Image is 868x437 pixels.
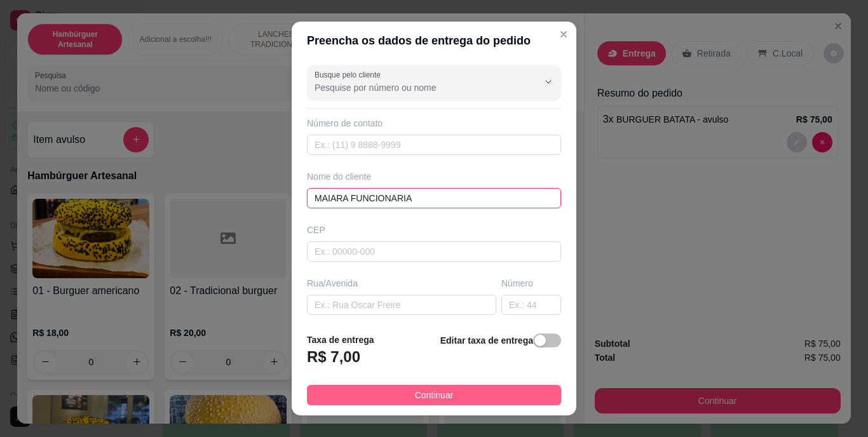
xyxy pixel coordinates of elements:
[307,117,561,130] div: Número de contato
[307,277,496,290] div: Rua/Avenida
[440,335,533,346] strong: Editar taxa de entrega
[307,347,360,367] h3: R$ 7,00
[501,277,561,290] div: Número
[307,188,561,208] input: Ex.: João da Silva
[307,241,561,262] input: Ex.: 00000-000
[415,388,454,402] span: Continuar
[307,170,561,183] div: Nome do cliente
[307,224,561,236] div: CEP
[307,335,374,345] strong: Taxa de entrega
[315,81,518,94] input: Busque pelo cliente
[501,295,561,315] input: Ex.: 44
[538,72,559,92] button: Show suggestions
[307,135,561,155] input: Ex.: (11) 9 8888-9999
[292,22,576,60] header: Preencha os dados de entrega do pedido
[553,24,574,44] button: Close
[307,385,561,405] button: Continuar
[307,295,496,315] input: Ex.: Rua Oscar Freire
[315,69,385,80] label: Busque pelo cliente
